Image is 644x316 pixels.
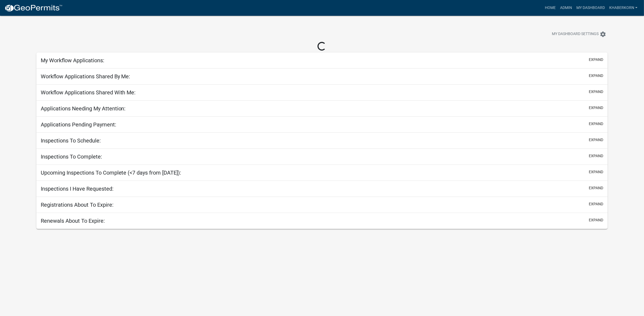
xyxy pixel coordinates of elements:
[558,3,574,13] a: Admin
[600,31,606,38] i: settings
[41,137,101,144] h5: Inspections To Schedule:
[589,89,603,95] button: expand
[41,169,181,176] h5: Upcoming Inspections To Complete (<7 days from [DATE]):
[543,3,558,13] a: Home
[41,57,104,64] h5: My Workflow Applications:
[589,57,603,63] button: expand
[589,153,603,159] button: expand
[589,121,603,127] button: expand
[589,169,603,175] button: expand
[589,185,603,191] button: expand
[589,73,603,79] button: expand
[41,121,116,128] h5: Applications Pending Payment:
[548,29,611,39] button: My Dashboard Settingssettings
[574,3,607,13] a: My Dashboard
[41,73,130,80] h5: Workflow Applications Shared By Me:
[589,105,603,111] button: expand
[552,31,599,38] span: My Dashboard Settings
[589,217,603,223] button: expand
[41,89,136,96] h5: Workflow Applications Shared With Me:
[41,153,102,160] h5: Inspections To Complete:
[607,3,640,13] a: khaberkorn
[41,218,105,224] h5: Renewals About To Expire:
[41,105,126,112] h5: Applications Needing My Attention:
[41,202,114,208] h5: Registrations About To Expire:
[41,185,114,192] h5: Inspections I Have Requested:
[589,201,603,207] button: expand
[589,137,603,143] button: expand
